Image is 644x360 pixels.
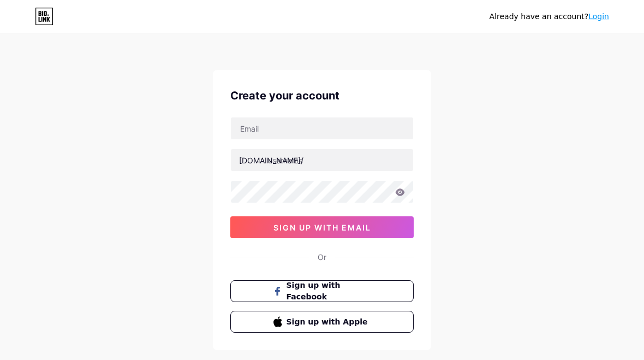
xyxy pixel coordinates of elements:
[287,316,371,328] span: Sign up with Apple
[273,223,371,232] span: sign up with email
[230,280,414,302] button: Sign up with Facebook
[231,117,413,139] input: Email
[230,216,414,238] button: sign up with email
[230,311,414,333] button: Sign up with Apple
[318,251,326,263] div: Or
[588,12,609,21] a: Login
[490,11,609,22] div: Already have an account?
[239,155,303,166] div: [DOMAIN_NAME]/
[231,149,413,171] input: username
[287,280,371,303] span: Sign up with Facebook
[230,87,414,104] div: Create your account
